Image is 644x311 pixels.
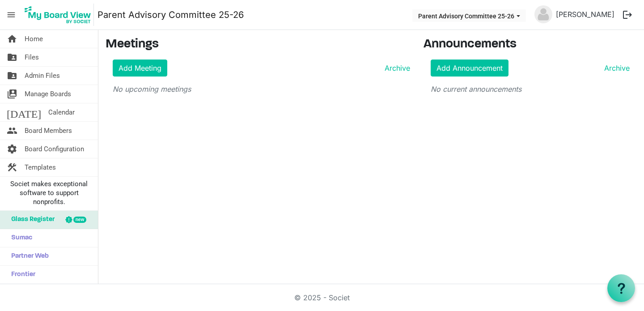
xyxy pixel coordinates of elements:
span: Board Configuration [25,140,84,158]
h3: Meetings [106,37,410,52]
span: Board Members [25,122,72,140]
span: [DATE] [7,103,41,121]
a: Archive [601,63,630,73]
a: Add Meeting [113,60,167,77]
img: My Board View Logo [22,4,94,26]
p: No current announcements [431,84,630,94]
span: Templates [25,158,56,176]
span: Glass Register [7,211,55,229]
a: Archive [381,63,410,73]
span: home [7,30,17,48]
span: Frontier [7,266,35,284]
span: settings [7,140,17,158]
div: new [73,217,86,223]
span: folder_shared [7,67,17,85]
button: logout [618,5,637,24]
a: Add Announcement [431,60,508,77]
a: My Board View Logo [22,4,97,26]
span: Admin Files [25,67,60,85]
span: people [7,122,17,140]
a: © 2025 - Societ [294,293,350,302]
span: folder_shared [7,48,17,66]
span: menu [3,6,20,23]
span: construction [7,158,17,176]
button: Parent Advisory Committee 25-26 dropdownbutton [412,9,526,22]
img: no-profile-picture.svg [534,5,552,23]
span: switch_account [7,85,17,103]
span: Societ makes exceptional software to support nonprofits. [4,179,94,206]
a: Parent Advisory Committee 25-26 [97,6,244,24]
span: Manage Boards [25,85,71,103]
span: Files [25,48,39,66]
span: Sumac [7,229,32,247]
span: Calendar [48,103,75,121]
span: Partner Web [7,247,49,265]
p: No upcoming meetings [113,84,410,94]
span: Home [25,30,43,48]
a: [PERSON_NAME] [552,5,618,23]
h3: Announcements [424,37,637,52]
